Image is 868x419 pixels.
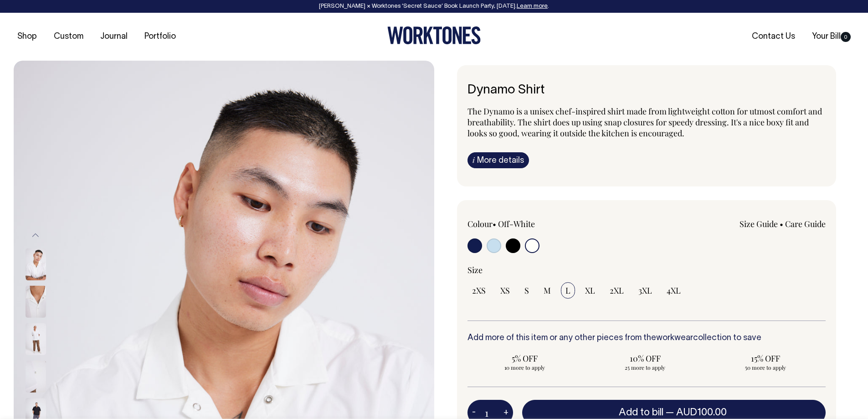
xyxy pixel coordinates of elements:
[50,29,87,44] a: Custom
[14,29,41,44] a: Shop
[619,408,663,417] span: Add to bill
[26,323,46,355] img: off-white
[585,285,595,296] span: XL
[472,285,486,296] span: 2XS
[524,285,529,296] span: S
[565,285,570,296] span: L
[676,408,727,417] span: AUD100.00
[539,282,555,299] input: M
[26,285,46,317] img: off-white
[588,350,703,374] input: 10% OFF 25 more to apply
[638,285,652,296] span: 3XL
[26,360,46,392] img: off-white
[785,218,826,229] a: Care Guide
[467,282,490,299] input: 2XS
[841,32,851,42] span: 0
[808,29,854,44] a: Your Bill0
[26,248,46,280] img: off-white
[97,29,131,44] a: Journal
[500,285,510,296] span: XS
[561,282,575,299] input: L
[467,334,826,343] h6: Add more of this item or any other pieces from the collection to save
[544,285,551,296] span: M
[656,334,693,342] a: workwear
[493,218,496,229] span: •
[467,83,826,98] h6: Dynamo Shirt
[473,155,475,165] span: i
[592,353,698,364] span: 10% OFF
[467,264,826,275] div: Size
[748,29,799,44] a: Contact Us
[780,218,783,229] span: •
[467,106,822,139] span: The Dynamo is a unisex chef-inspired shirt made from lightweight cotton for utmost comfort and br...
[520,282,534,299] input: S
[634,282,657,299] input: 3XL
[9,3,859,10] div: [PERSON_NAME] × Worktones ‘Secret Sauce’ Book Launch Party, [DATE]. .
[713,353,818,364] span: 15% OFF
[708,350,823,374] input: 15% OFF 50 more to apply
[467,152,529,168] a: iMore details
[29,225,42,246] button: Previous
[662,282,685,299] input: 4XL
[467,218,611,229] div: Colour
[605,282,628,299] input: 2XL
[472,353,578,364] span: 5% OFF
[666,408,729,417] span: —
[610,285,624,296] span: 2XL
[496,282,514,299] input: XS
[592,364,698,371] span: 25 more to apply
[467,350,582,374] input: 5% OFF 10 more to apply
[472,364,578,371] span: 10 more to apply
[667,285,681,296] span: 4XL
[517,4,548,9] a: Learn more
[498,218,535,229] label: Off-White
[141,29,180,44] a: Portfolio
[740,218,778,229] a: Size Guide
[580,282,600,299] input: XL
[713,364,818,371] span: 50 more to apply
